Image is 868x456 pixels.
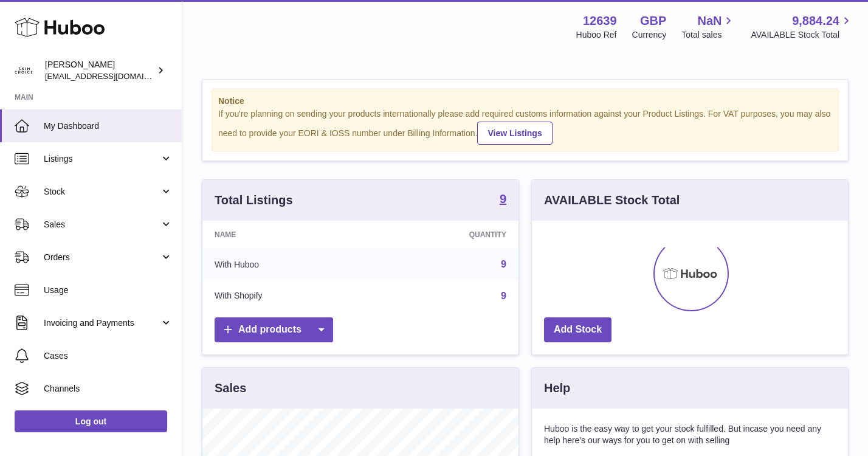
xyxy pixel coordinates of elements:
span: Listings [44,153,160,165]
h3: Sales [215,380,246,396]
div: Currency [632,29,667,41]
span: NaN [697,13,722,29]
span: Stock [44,186,160,198]
div: If you're planning on sending your products internationally please add required customs informati... [218,108,832,145]
a: Add products [215,317,333,342]
a: Add Stock [544,317,611,342]
div: [PERSON_NAME] [45,59,154,82]
span: My Dashboard [44,120,173,132]
th: Quantity [373,221,518,249]
a: 9 [501,259,506,269]
span: Sales [44,219,160,230]
span: Total sales [681,29,735,41]
h3: Help [544,380,570,396]
a: Log out [15,410,167,432]
img: admin@skinchoice.com [15,61,33,80]
span: Orders [44,252,160,263]
a: 9,884.24 AVAILABLE Stock Total [751,13,853,41]
span: Channels [44,383,173,395]
span: [EMAIL_ADDRESS][DOMAIN_NAME] [45,71,179,81]
strong: GBP [640,13,666,29]
div: Huboo Ref [576,29,617,41]
span: Cases [44,350,173,362]
th: Name [202,221,373,249]
td: With Huboo [202,249,373,280]
strong: 9 [500,193,506,205]
td: With Shopify [202,280,373,312]
h3: Total Listings [215,192,293,209]
a: 9 [501,291,506,301]
span: 9,884.24 [792,13,839,29]
span: Usage [44,285,173,296]
a: NaN Total sales [681,13,735,41]
strong: Notice [218,95,832,107]
strong: 12639 [583,13,617,29]
span: AVAILABLE Stock Total [751,29,853,41]
a: 9 [500,193,506,207]
p: Huboo is the easy way to get your stock fulfilled. But incase you need any help here's our ways f... [544,423,836,446]
span: Invoicing and Payments [44,317,160,329]
h3: AVAILABLE Stock Total [544,192,680,209]
a: View Listings [477,122,552,145]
